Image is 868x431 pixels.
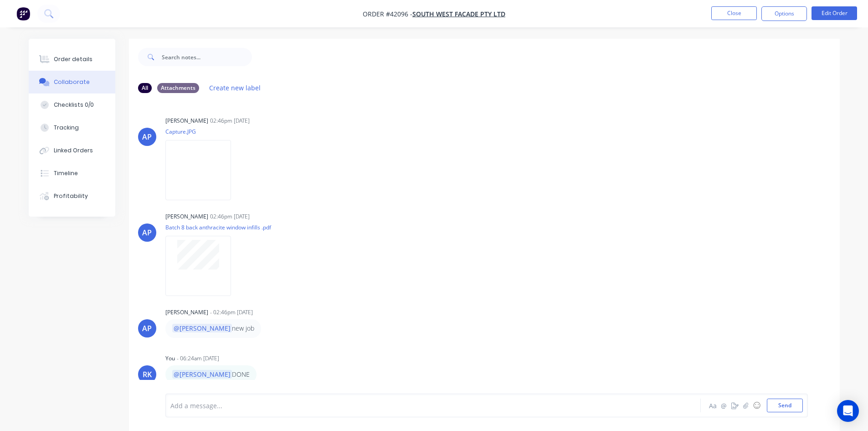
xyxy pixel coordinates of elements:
button: Profitability [29,185,115,208]
div: Collaborate [54,78,90,86]
div: [PERSON_NAME] [165,308,208,317]
a: South West Facade Pty Ltd [412,10,505,18]
img: Factory [16,7,30,21]
p: Batch 8 back anthracite window infills .pdf [165,223,271,231]
p: new job [172,324,254,333]
div: 02:46pm [DATE] [210,117,250,125]
button: Edit Order [812,6,857,20]
button: Timeline [29,162,115,185]
div: AP [142,227,152,238]
div: Tracking [54,124,79,132]
p: Capture.JPG [165,128,240,135]
span: @[PERSON_NAME] [172,370,232,379]
button: Close [711,6,757,20]
button: Collaborate [29,71,115,93]
div: Linked Orders [54,146,93,155]
button: Checklists 0/0 [29,93,115,116]
p: DONE [172,370,250,379]
div: 02:46pm [DATE] [210,213,250,221]
button: Order details [29,48,115,71]
button: Aa [708,400,719,411]
button: Tracking [29,116,115,139]
span: @[PERSON_NAME] [172,324,232,332]
div: You [165,354,175,363]
div: Profitability [54,192,88,200]
input: Search notes... [162,48,252,66]
div: Checklists 0/0 [54,101,94,109]
div: Attachments [157,83,199,93]
div: Open Intercom Messenger [837,400,859,422]
div: - 06:24am [DATE] [177,354,219,363]
button: Send [767,399,803,412]
button: Create new label [205,82,266,94]
div: [PERSON_NAME] [165,213,208,221]
div: AP [142,131,152,142]
div: RK [143,369,152,380]
div: All [138,83,152,93]
button: Options [761,6,807,21]
div: Timeline [54,169,78,177]
div: - 02:46pm [DATE] [210,308,253,317]
div: AP [142,323,152,334]
div: [PERSON_NAME] [165,117,208,125]
span: Order #42096 - [363,10,412,18]
button: ☺ [751,400,762,411]
button: @ [719,400,729,411]
button: Linked Orders [29,139,115,162]
div: Order details [54,55,92,63]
